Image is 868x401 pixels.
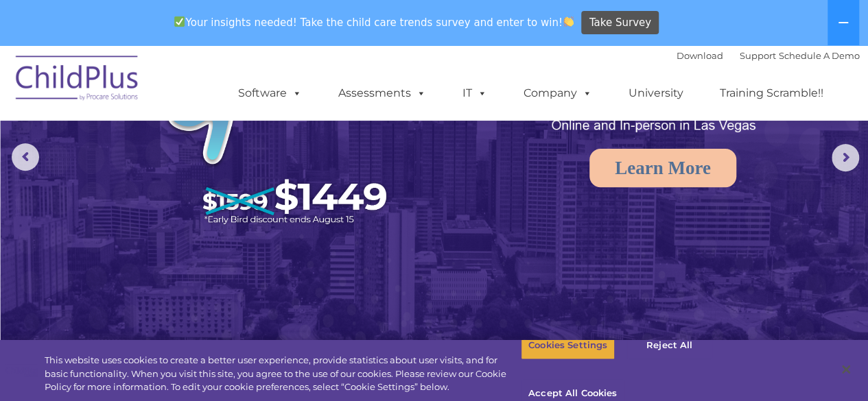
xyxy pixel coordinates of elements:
a: Software [224,80,316,107]
img: ✅ [174,16,185,27]
a: Take Survey [581,11,659,35]
a: Assessments [325,80,440,107]
a: Learn More [589,149,736,187]
button: Cookies Settings [521,331,615,360]
font: | [677,50,860,61]
a: Download [677,50,723,61]
div: This website uses cookies to create a better user experience, provide statistics about user visit... [45,354,521,394]
span: Your insights needed! Take the child care trends survey and enter to win! [169,9,580,36]
span: Take Survey [589,11,651,35]
img: 👏 [563,16,574,27]
span: Phone number [191,147,249,157]
a: Training Scramble!! [706,80,837,107]
a: IT [449,80,501,107]
a: University [615,80,697,107]
button: Close [831,354,861,385]
button: Reject All [626,331,712,360]
img: ChildPlus by Procare Solutions [9,46,146,114]
a: Support [740,50,776,61]
a: Company [510,80,606,107]
span: Last name [191,90,233,101]
a: Schedule A Demo [779,50,860,61]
